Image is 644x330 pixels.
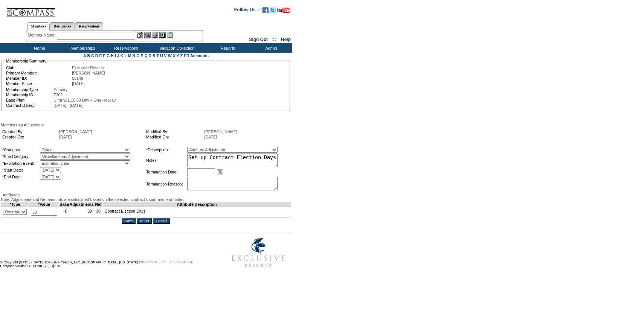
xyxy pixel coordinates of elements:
[133,53,136,58] a: N
[234,6,261,15] td: Follow Us ::
[273,37,276,42] span: ::
[146,129,204,134] td: Modified By:
[149,53,152,58] a: R
[69,207,94,218] td: 30
[262,7,269,13] img: Become our fan on Facebook
[75,22,103,30] a: Reservations
[99,53,102,58] a: E
[146,135,204,139] td: Modified On:
[115,53,116,58] a: I
[102,202,291,207] td: Attribute Description
[121,53,124,58] a: K
[104,43,147,53] td: Reservations
[50,22,75,30] a: Residences
[137,32,143,38] img: b_edit.gif
[17,43,60,53] td: Home
[153,53,155,58] a: S
[111,53,114,58] a: H
[28,32,57,38] div: Member Name:
[6,98,53,102] td: Base Plan:
[146,147,186,153] td: *Description:
[6,103,53,108] td: Contract Dates:
[72,71,105,75] span: [PERSON_NAME]
[2,174,39,180] td: *End Date:
[107,53,110,58] a: G
[153,218,170,224] input: Cancel
[2,160,39,166] td: *Expiration Event:
[60,207,69,218] td: 0
[95,53,98,58] a: D
[177,53,179,58] a: Y
[72,81,85,86] span: [DATE]
[91,53,94,58] a: C
[6,2,55,17] img: Compass Home
[281,37,291,42] a: Help
[6,76,71,81] td: Member ID:
[156,53,159,58] a: T
[60,202,69,207] td: Base
[6,71,71,75] td: Primary Member:
[147,43,205,53] td: Vacation Collection
[54,98,116,102] span: Ultra v01.15 60 Day – One Holiday
[59,135,72,139] span: [DATE]
[173,53,175,58] a: X
[124,53,127,58] a: L
[59,129,92,134] span: [PERSON_NAME]
[160,53,163,58] a: U
[249,37,268,42] a: Sign Out
[270,9,276,14] a: Follow us on Twitter
[5,59,47,63] legend: Membership Summary
[204,129,238,134] span: [PERSON_NAME]
[54,93,63,97] span: 7202
[54,87,68,92] span: Primary
[136,53,139,58] a: O
[1,202,29,207] td: *Type
[69,202,94,207] td: Adjustments
[103,53,105,58] a: F
[146,154,186,167] td: Notes:
[6,93,53,97] td: Membership ID:
[146,168,186,176] td: Termination Date:
[137,218,152,224] input: Reset
[262,9,269,14] a: Become our fan on Facebook
[1,193,291,197] div: Attributes
[29,202,60,207] td: *Value
[141,53,143,58] a: P
[180,53,183,58] a: Z
[249,43,292,53] td: Admin
[2,154,39,160] td: *Sub Category:
[187,154,278,167] textarea: Set up Contract Election Days
[94,202,103,207] td: Net
[164,53,167,58] a: V
[6,87,53,92] td: Membership Type:
[60,43,104,53] td: Memberships
[2,167,39,173] td: *Start Date:
[6,81,71,86] td: Member Since:
[146,177,186,191] td: Termination Reason:
[159,32,166,38] img: Reservations
[6,65,71,70] td: Club:
[184,53,209,58] a: ER Accounts
[168,53,172,58] a: W
[205,43,249,53] td: Reports
[216,168,224,176] a: Open the calendar popup.
[152,32,158,38] img: Impersonate
[122,218,136,224] input: Save
[87,53,90,58] a: B
[144,32,151,38] img: View
[128,53,131,58] a: M
[144,53,147,58] a: Q
[27,22,50,30] a: Members
[277,8,290,13] img: Subscribe to our YouTube Channel
[72,65,104,70] span: Exclusive Resorts
[204,135,217,139] span: [DATE]
[270,7,276,13] img: Follow us on Twitter
[224,234,292,272] img: Exclusive Resorts
[1,123,291,127] div: Membership Adjustment
[167,32,173,38] img: b_calculator.gif
[277,9,290,14] a: Subscribe to our YouTube Channel
[169,260,193,264] a: TERMS OF USE
[102,207,291,218] td: Contract Election Days
[117,53,119,58] a: J
[54,103,83,108] span: [DATE] - [DATE]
